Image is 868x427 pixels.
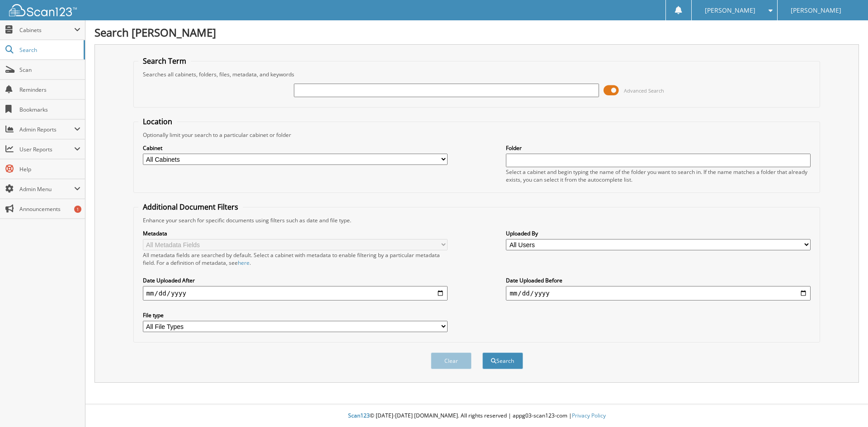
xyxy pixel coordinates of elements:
span: Announcements [19,205,80,213]
div: Optionally limit your search to a particular cabinet or folder [138,131,816,139]
span: Bookmarks [19,106,80,113]
span: Advanced Search [624,87,664,94]
div: Select a cabinet and begin typing the name of the folder you want to search in. If the name match... [506,168,811,183]
span: Search [19,46,79,54]
div: © [DATE]-[DATE] [DOMAIN_NAME]. All rights reserved | appg03-scan123-com | [85,405,868,427]
span: User Reports [19,145,74,153]
div: All metadata fields are searched by default. Select a cabinet with metadata to enable filtering b... [143,251,448,267]
legend: Additional Document Filters [138,202,243,212]
span: Cabinets [19,26,74,34]
label: File type [143,311,448,319]
label: Metadata [143,230,448,237]
span: [PERSON_NAME] [705,8,755,13]
img: scan123-logo-white.svg [9,4,77,16]
div: 1 [74,206,81,213]
label: Cabinet [143,144,448,152]
span: Admin Menu [19,185,74,193]
div: Searches all cabinets, folders, files, metadata, and keywords [138,70,816,78]
span: Help [19,165,80,173]
a: here [238,259,250,267]
label: Date Uploaded After [143,277,448,284]
legend: Search Term [138,56,191,66]
h1: Search [PERSON_NAME] [94,25,859,40]
input: start [143,286,448,300]
span: Admin Reports [19,126,74,133]
button: Search [482,352,523,369]
label: Date Uploaded Before [506,277,811,284]
span: Reminders [19,86,80,94]
label: Folder [506,144,811,152]
label: Uploaded By [506,230,811,237]
span: Scan [19,66,80,74]
span: [PERSON_NAME] [791,8,841,13]
a: Privacy Policy [572,412,606,419]
input: end [506,286,811,300]
span: Scan123 [348,412,370,419]
legend: Location [138,117,177,127]
button: Clear [431,352,472,369]
div: Enhance your search for specific documents using filters such as date and file type. [138,216,816,224]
